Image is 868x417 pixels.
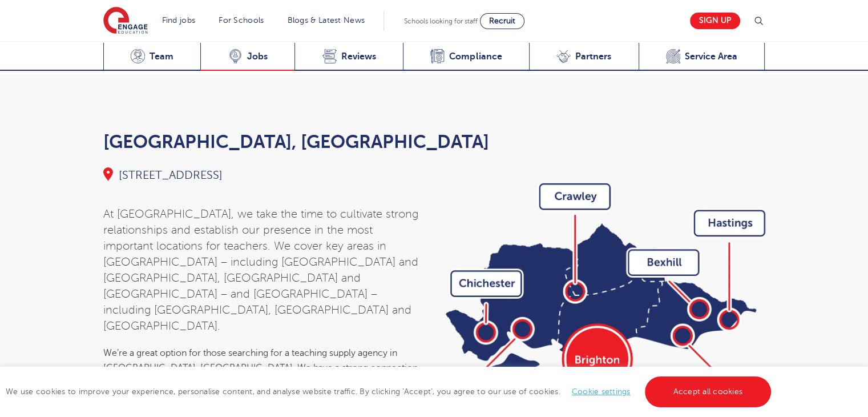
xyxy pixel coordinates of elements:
a: Cookie settings [572,387,631,396]
span: Reviews [341,51,376,62]
a: Blogs & Latest News [288,16,365,25]
span: Schools looking for staff [404,17,478,25]
span: Partners [575,51,611,62]
a: Partners [529,43,639,71]
a: Accept all cookies [645,376,772,407]
h3: [GEOGRAPHIC_DATA], [GEOGRAPHIC_DATA] [103,130,765,153]
a: Sign up [690,13,740,29]
span: We use cookies to improve your experience, personalise content, and analyse website traffic. By c... [6,387,774,396]
span: Compliance [449,51,502,62]
a: For Schools [219,16,264,25]
span: Jobs [247,51,268,62]
div: [STREET_ADDRESS] [103,167,765,183]
a: Jobs [200,43,294,71]
a: Recruit [480,13,524,29]
span: Service Area [685,51,737,62]
span: Team [150,51,173,62]
span: We’re a great option for those searching for a teaching supply agency in [GEOGRAPHIC_DATA], [GEOG... [103,348,418,403]
span: At [GEOGRAPHIC_DATA], we take the time to cultivate strong relationships and establish our presen... [103,208,418,332]
span: Recruit [489,17,515,25]
a: Reviews [294,43,403,71]
a: Find jobs [162,16,196,25]
img: Brighton Map [446,183,765,408]
a: Compliance [403,43,529,71]
a: Service Area [639,43,765,71]
img: Engage Education [103,7,148,35]
a: Team [103,43,201,71]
